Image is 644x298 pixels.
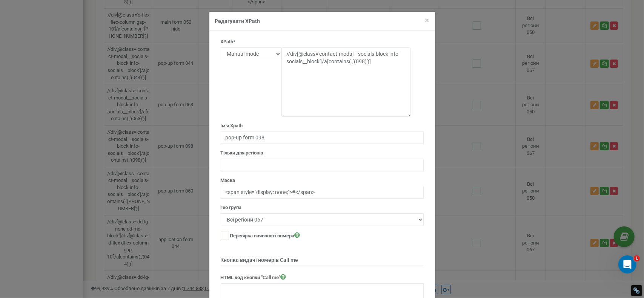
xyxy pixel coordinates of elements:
[215,17,429,25] h4: Редагувати XPath
[221,186,424,199] input: (###)-###-##-##-##
[281,47,411,117] textarea: //div[@class='contact-modal__socials-block info-socials__block']/a[contains(.,'(098)')]
[221,204,242,211] label: Гео група
[425,16,429,25] span: ×
[221,177,235,184] label: Маска
[618,255,636,274] iframe: Intercom live chat
[221,38,236,46] label: XPath*
[221,274,286,281] label: HTML код кнопки "Call me"
[230,232,300,240] label: Перевірка наявності номера
[221,150,263,157] label: Тільки для регіонів
[633,287,640,294] div: Restore Info Box &#10;&#10;NoFollow Info:&#10; META-Robots NoFollow: &#09;false&#10; META-Robots ...
[634,255,640,261] span: 1
[221,256,424,266] p: Кнопка видачі номерів Call me
[221,122,243,130] label: Ім'я Xpath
